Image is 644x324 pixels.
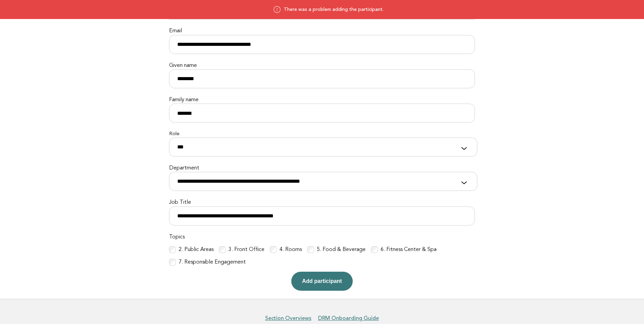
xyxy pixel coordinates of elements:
[169,28,475,35] label: Email
[179,246,214,253] label: 2. Public Areas
[228,246,264,253] label: 3. Front Office
[279,246,302,253] label: 4. Rooms
[381,246,437,253] label: 6. Fitness Center & Spa
[169,131,475,138] label: Role
[317,246,366,253] label: 5. Food & Beverage
[169,96,475,104] label: Family name
[169,234,475,241] label: Topics
[169,165,475,172] label: Department
[169,62,475,69] label: Given name
[179,259,246,266] label: 7. Responsible Engagement
[291,272,353,291] button: Add participant
[265,315,311,322] a: Section Overviews
[318,315,379,322] a: DRM Onboarding Guide
[169,199,475,206] label: Job Title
